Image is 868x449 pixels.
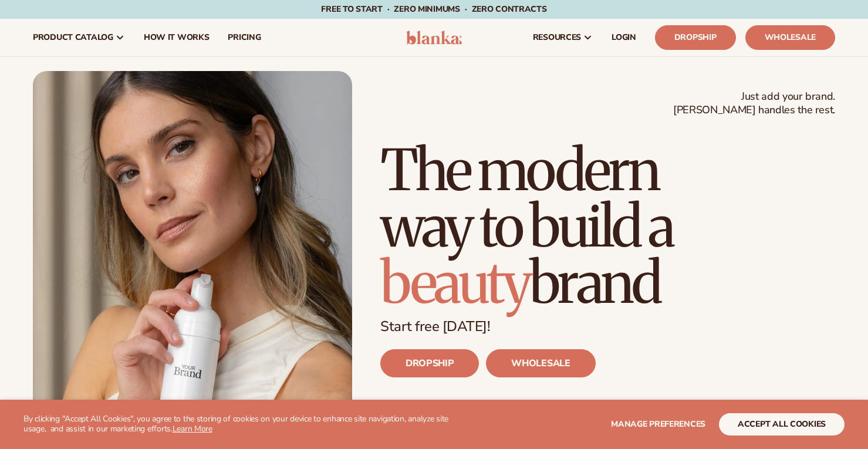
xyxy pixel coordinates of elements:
a: Learn More [173,423,212,434]
a: LOGIN [602,19,646,56]
a: Dropship [655,25,736,50]
button: Manage preferences [611,413,705,436]
span: Free to start · ZERO minimums · ZERO contracts [321,4,546,15]
span: How It Works [144,33,210,42]
span: resources [533,33,581,42]
a: How It Works [134,19,219,56]
span: Just add your brand. [PERSON_NAME] handles the rest. [673,90,835,117]
p: Start free [DATE]! [380,318,835,335]
span: pricing [228,33,261,42]
a: DROPSHIP [380,349,479,377]
button: accept all cookies [719,413,845,436]
span: product catalog [33,33,113,42]
span: Manage preferences [611,418,705,430]
a: WHOLESALE [486,349,595,377]
p: By clicking "Accept All Cookies", you agree to the storing of cookies on your device to enhance s... [23,414,463,434]
a: pricing [218,19,270,56]
h1: The modern way to build a brand [380,142,835,311]
a: product catalog [23,19,134,56]
span: beauty [380,248,529,318]
a: resources [523,19,602,56]
img: logo [406,31,462,45]
span: LOGIN [612,33,636,42]
a: Wholesale [745,25,835,50]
